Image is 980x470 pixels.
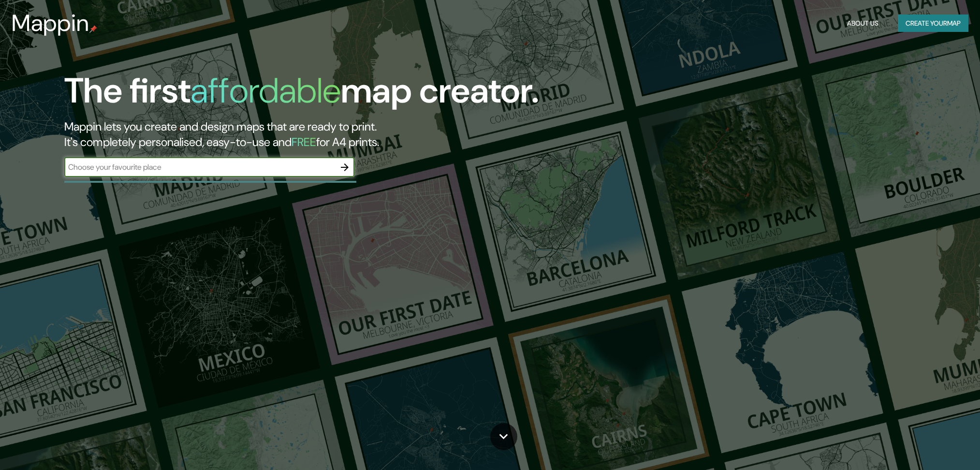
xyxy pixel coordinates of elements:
[190,68,341,113] h1: affordable
[64,71,539,119] h1: The first map creator.
[843,15,882,32] button: About Us
[898,15,968,32] button: Create yourmap
[64,119,555,150] h2: Mappin lets you create and design maps that are ready to print. It's completely personalised, eas...
[89,25,97,33] img: mappin-pin
[64,162,335,173] input: Choose your favourite place
[12,10,89,37] h3: Mappin
[292,134,316,149] h5: FREE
